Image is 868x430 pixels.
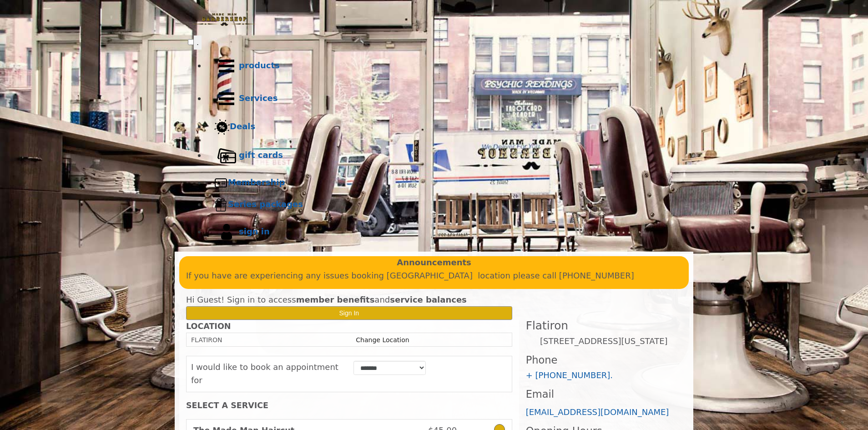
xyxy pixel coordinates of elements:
b: Announcements [397,256,471,269]
h2: Flatiron [526,319,682,332]
img: Gift cards [214,143,239,168]
div: SELECT A SERVICE [186,401,512,410]
a: ServicesServices [206,82,680,115]
b: LOCATION [186,322,231,331]
b: Membership [228,177,285,187]
b: sign in [239,227,270,236]
a: sign insign in [206,216,680,248]
img: sign in [214,220,239,244]
a: [EMAIL_ADDRESS][DOMAIN_NAME] [526,407,669,417]
a: Change Location [356,336,409,344]
a: Productsproducts [206,50,680,82]
a: Gift cardsgift cards [206,139,680,172]
img: Made Man Barbershop logo [188,5,261,34]
img: Services [214,86,239,111]
span: FLATIRON [191,336,222,344]
a: MembershipMembership [206,172,680,194]
b: Series packages [228,199,303,209]
button: menu toggle [194,35,202,50]
a: Series packagesSeries packages [206,194,680,216]
button: Sign In [186,306,512,319]
span: . [197,38,199,47]
p: If you have are experiencing any issues booking [GEOGRAPHIC_DATA] location please call [PHONE_NUM... [186,269,682,283]
b: gift cards [239,150,283,160]
b: member benefits [296,295,375,304]
img: Products [214,54,239,78]
a: DealsDeals [206,115,680,139]
h3: Phone [526,354,682,366]
b: service balances [390,295,467,304]
img: Membership [214,176,228,190]
div: Hi Guest! Sign in to access and [186,293,512,307]
b: Services [239,93,278,103]
input: menu toggle [188,39,194,45]
p: [STREET_ADDRESS][US_STATE] [526,335,682,348]
img: Deals [214,119,230,135]
b: products [239,61,280,70]
b: Deals [230,121,255,131]
span: I would like to book an appointment for [191,362,338,385]
h3: Email [526,389,682,400]
img: Series packages [214,198,228,212]
a: + [PHONE_NUMBER]. [526,370,613,380]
